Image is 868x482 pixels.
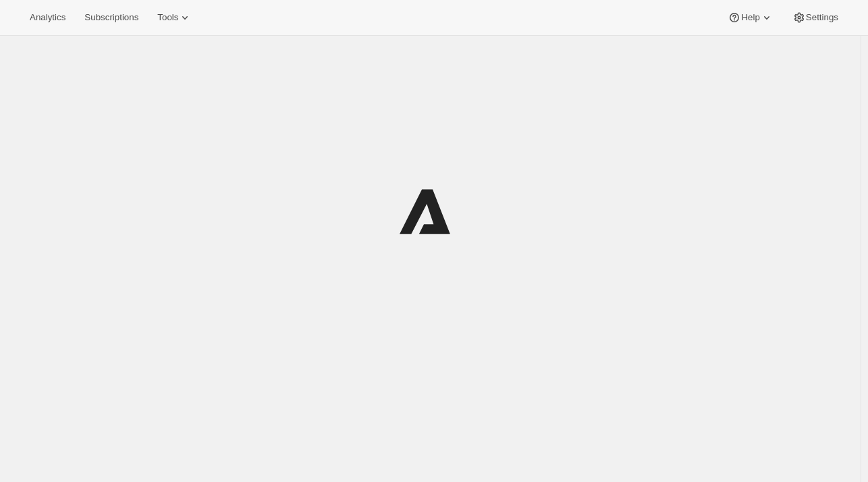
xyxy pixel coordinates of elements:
span: Help [741,12,759,23]
button: Tools [149,8,200,27]
span: Analytics [30,12,65,23]
span: Subscriptions [84,12,138,23]
button: Settings [784,8,846,27]
button: Help [720,8,781,27]
span: Tools [157,12,178,23]
button: Subscriptions [76,8,146,27]
span: Settings [806,12,838,23]
button: Analytics [22,8,74,27]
